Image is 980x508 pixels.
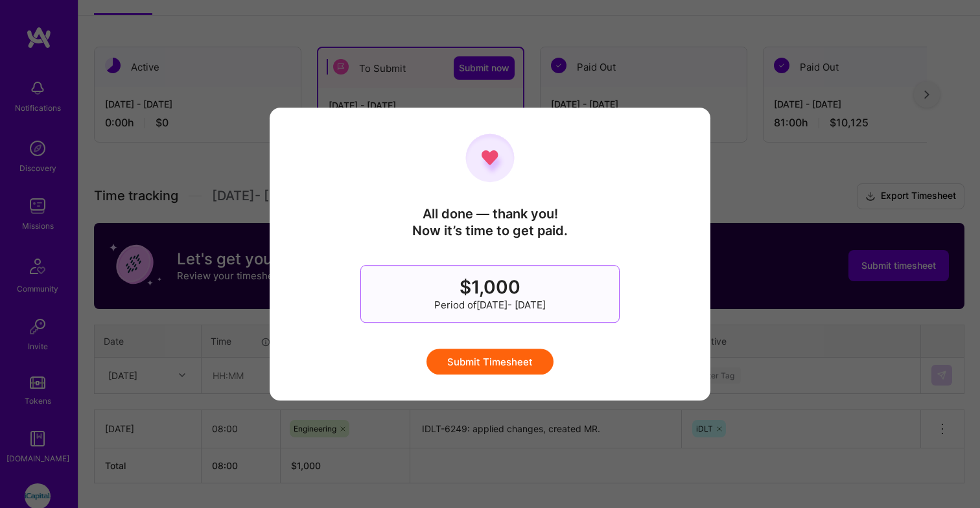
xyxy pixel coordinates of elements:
[412,205,568,239] h4: All done — thank you! Now it’s time to get paid.
[270,108,710,400] div: modal
[460,276,520,298] span: $1,000
[434,298,546,312] span: Period of [DATE] - [DATE]
[465,133,515,183] img: team pulse heart
[426,349,554,375] button: Submit Timesheet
